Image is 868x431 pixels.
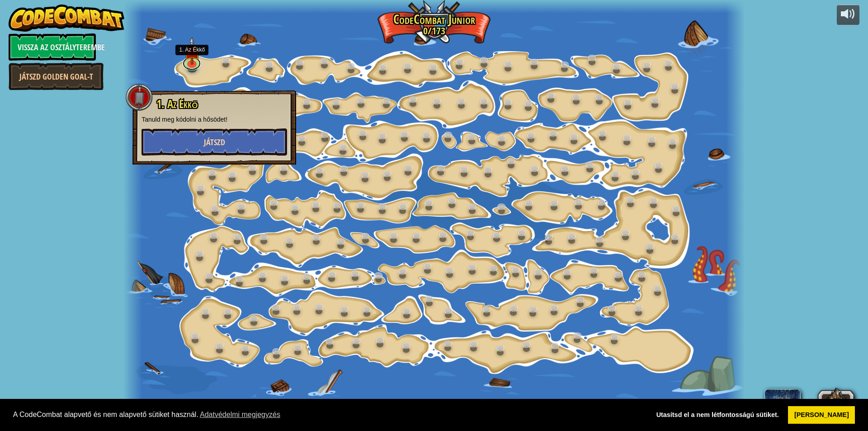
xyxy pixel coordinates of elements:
[9,5,124,32] img: CodeCombat - Learn how to code by playing a game
[9,33,96,61] a: Vissza az Osztályterembe
[142,115,287,124] p: Tanuld meg kódolni a hősödet!
[184,37,200,65] img: level-banner-unstarted.png
[156,96,198,112] span: 1. Az Ékkő
[9,63,104,90] a: Játszd Golden Goal-t
[837,5,859,26] button: Hangerő beállítása
[204,137,225,148] span: Játszd
[198,408,282,422] a: learn more about cookies
[650,406,785,424] a: deny cookies
[13,408,643,422] span: A CodeCombat alapvető és nem alapvető sütiket használ.
[142,128,287,156] button: Játszd
[788,406,855,424] a: allow cookies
